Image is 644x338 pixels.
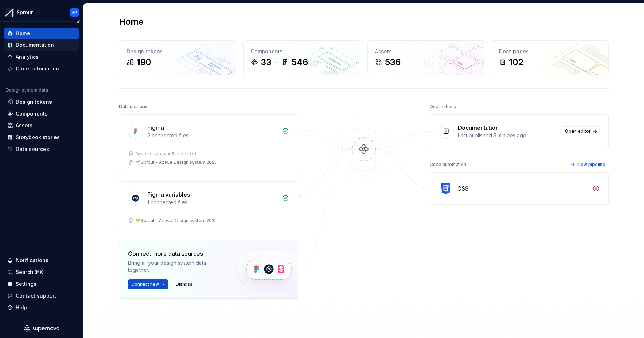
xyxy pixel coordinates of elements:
[492,40,609,75] a: Docs pages102
[251,48,353,55] div: Components
[119,181,298,232] a: Figma variables1 connected files🌱Sprout - Aceve Design system 2025
[4,51,79,63] a: Analytics
[119,102,147,112] div: Data sources
[457,184,469,193] div: CSS
[499,48,601,55] div: Docs pages
[16,98,52,106] div: Design tokens
[147,132,278,139] div: 2 connected files
[16,134,60,141] div: Storybook stories
[16,110,48,117] div: Components
[565,128,591,134] span: Open editor
[261,57,272,68] div: 33
[24,325,59,332] svg: Supernova Logo
[16,65,59,72] div: Code automation
[4,63,79,74] a: Code automation
[6,87,48,93] div: Design system data
[4,28,79,39] a: Home
[243,40,360,75] a: Components33546
[509,57,523,68] div: 102
[128,259,225,274] div: Bring all your design system data together.
[16,146,49,153] div: Data sources
[147,199,278,206] div: 1 connected files
[16,257,48,264] div: Notifications
[16,280,36,288] div: Settings
[4,302,79,313] button: Help
[119,40,236,75] a: Design tokens190
[4,96,79,108] a: Design tokens
[147,190,190,199] div: Figma variables
[72,10,77,15] div: EP
[5,8,14,17] img: b6c2a6ff-03c2-4811-897b-2ef07e5e0e51.png
[4,266,79,278] button: Search ⌘K
[135,160,217,165] div: 🌱Sprout - Aceve Design system 2025
[127,48,229,55] div: Design tokens
[73,17,83,27] button: Collapse sidebar
[1,5,82,20] button: SproutEP
[4,108,79,119] a: Components
[16,292,56,299] div: Contact support
[375,48,477,55] div: Assets
[16,30,30,37] div: Home
[4,132,79,143] a: Storybook stories
[135,218,217,224] div: 🌱Sprout - Aceve Design system 2025
[458,123,499,132] div: Documentation
[135,151,197,157] div: 𝙳𝚎𝚜𝚒𝚐𝚗𝚜𝚢𝚜𝚝𝚎𝚖-𝙱𝚕𝚞𝚎𝚙𝚛𝚒𝚗𝚝
[430,160,466,170] div: Code automation
[4,39,79,51] a: Documentation
[119,16,143,28] h2: Home
[137,57,151,68] div: 190
[4,290,79,302] button: Contact support
[16,304,27,311] div: Help
[128,249,225,258] div: Connect more data sources
[4,278,79,290] a: Settings
[147,123,164,132] div: Figma
[4,255,79,266] button: Notifications
[128,279,168,289] button: Connect new
[562,126,600,136] a: Open editor
[176,281,192,287] span: Dismiss
[119,114,298,174] a: Figma2 connected files𝙳𝚎𝚜𝚒𝚐𝚗𝚜𝚢𝚜𝚝𝚎𝚖-𝙱𝚕𝚞𝚎𝚙𝚛𝚒𝚗𝚝🌱Sprout - Aceve Design system 2025
[16,122,33,129] div: Assets
[577,162,605,167] span: New pipeline
[569,160,609,170] button: New pipeline
[292,57,308,68] div: 546
[430,102,456,112] div: Destinations
[367,40,484,75] a: Assets536
[385,57,401,68] div: 536
[4,143,79,155] a: Data sources
[16,269,43,276] div: Search ⌘K
[458,132,557,139] div: Last published 5 minutes ago
[16,41,54,49] div: Documentation
[172,279,196,289] button: Dismiss
[131,281,159,287] span: Connect new
[4,120,79,131] a: Assets
[16,53,39,60] div: Analytics
[16,9,33,16] div: Sprout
